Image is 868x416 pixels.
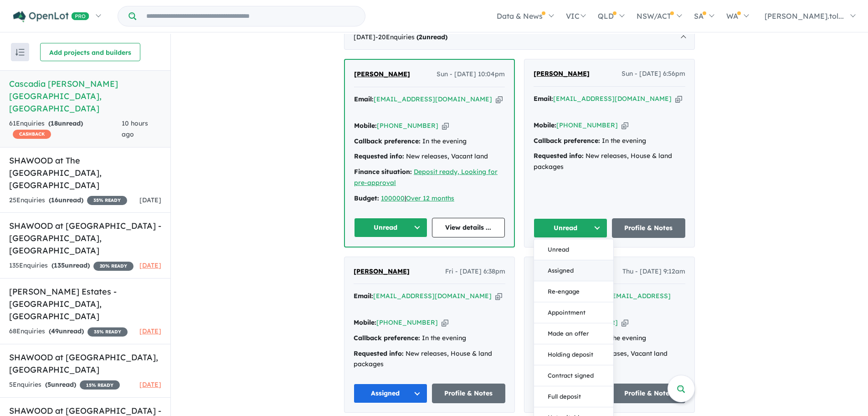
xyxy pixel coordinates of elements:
a: View details ... [432,218,505,237]
a: Profile & Notes [612,218,686,238]
span: 49 [51,327,59,335]
span: 16 [51,196,58,204]
button: Copy [495,291,502,301]
h5: SHAWOOD at [GEOGRAPHIC_DATA] , [GEOGRAPHIC_DATA] [9,351,161,376]
div: In the evening [354,333,505,344]
span: Sun - [DATE] 10:04pm [437,69,505,80]
button: Unread [534,239,613,260]
a: Profile & Notes [432,384,506,403]
h5: [PERSON_NAME] Estates - [GEOGRAPHIC_DATA] , [GEOGRAPHIC_DATA] [9,285,161,322]
div: 5 Enquir ies [9,379,120,390]
strong: Mobile: [534,121,556,129]
button: Copy [621,121,628,130]
span: [DATE] [139,196,161,204]
a: [EMAIL_ADDRESS][DOMAIN_NAME] [553,95,672,103]
h5: SHAWOOD at [GEOGRAPHIC_DATA] - [GEOGRAPHIC_DATA] , [GEOGRAPHIC_DATA] [9,220,161,257]
span: [DATE] [139,261,161,269]
strong: Callback preference: [354,334,420,342]
span: Sun - [DATE] 6:56pm [621,68,685,79]
strong: ( unread) [45,380,76,389]
button: Contract signed [534,365,613,386]
button: Unread [354,218,427,237]
strong: Callback preference: [534,137,600,145]
span: CASHBACK [13,130,51,139]
button: Made an offer [534,323,613,344]
img: Openlot PRO Logo White [13,11,89,22]
div: In the evening [354,136,505,147]
a: Deposit ready, Looking for pre-approval [354,168,498,187]
strong: ( unread) [49,327,84,335]
button: Assigned [354,384,427,403]
span: [PERSON_NAME].tol... [765,11,844,21]
strong: ( unread) [416,33,447,41]
span: 5 [47,380,51,389]
strong: ( unread) [48,119,83,127]
strong: Requested info: [534,152,584,160]
div: | [354,193,505,204]
strong: Callback preference: [354,137,421,145]
button: Copy [442,318,448,327]
span: [PERSON_NAME] [354,267,410,275]
button: Copy [442,121,449,131]
span: 35 % READY [87,196,127,205]
div: 61 Enquir ies [9,118,122,140]
div: In the evening [534,136,685,147]
strong: Email: [354,292,373,300]
span: 10 hours ago [122,119,148,138]
span: Thu - [DATE] 9:12am [622,266,685,277]
button: Re-engage [534,281,613,302]
div: New releases, House & land packages [354,348,505,370]
strong: ( unread) [51,261,90,269]
div: New releases, House & land packages [534,151,685,173]
h5: SHAWOOD at The [GEOGRAPHIC_DATA] , [GEOGRAPHIC_DATA] [9,154,161,191]
span: [DATE] [139,327,161,335]
div: 25 Enquir ies [9,195,127,206]
h5: Cascadia [PERSON_NAME][GEOGRAPHIC_DATA] , [GEOGRAPHIC_DATA] [9,78,161,115]
a: [PHONE_NUMBER] [556,121,618,129]
a: Over 12 months [406,194,454,202]
button: Copy [621,318,628,327]
span: 20 % READY [93,262,134,271]
button: Appointment [534,302,613,323]
img: sort.svg [15,49,25,56]
a: Profile & Notes [612,384,686,403]
div: 135 Enquir ies [9,260,134,271]
strong: Requested info: [354,152,404,160]
a: [EMAIL_ADDRESS][DOMAIN_NAME] [373,292,492,300]
strong: Finance situation: [354,168,412,176]
span: [PERSON_NAME] [534,69,590,78]
div: 68 Enquir ies [9,326,128,337]
input: Try estate name, suburb, builder or developer [138,6,363,26]
span: - 20 Enquir ies [375,33,447,41]
button: Copy [675,94,682,104]
div: New releases, Vacant land [354,151,505,162]
a: [EMAIL_ADDRESS][DOMAIN_NAME] [374,95,492,103]
strong: Budget: [354,194,379,202]
button: Assigned [534,260,613,281]
button: Add projects and builders [40,43,140,61]
span: 2 [419,33,422,41]
span: [DATE] [139,380,161,389]
button: Unread [534,218,607,238]
button: Holding deposit [534,344,613,365]
strong: Mobile: [354,121,377,130]
a: [PERSON_NAME] [354,266,410,277]
a: 100000 [381,194,405,202]
span: 35 % READY [87,327,128,337]
button: Full deposit [534,386,613,407]
span: 15 % READY [80,380,120,390]
span: 18 [51,119,58,127]
a: [PERSON_NAME] [354,69,410,80]
strong: Mobile: [354,318,376,326]
strong: Email: [534,95,553,103]
span: Fri - [DATE] 6:38pm [445,266,505,277]
a: [PERSON_NAME] [534,68,590,79]
button: Copy [496,95,503,104]
div: [DATE] [344,25,695,50]
span: 135 [54,261,65,269]
strong: Email: [354,95,374,103]
a: [PHONE_NUMBER] [377,121,438,130]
